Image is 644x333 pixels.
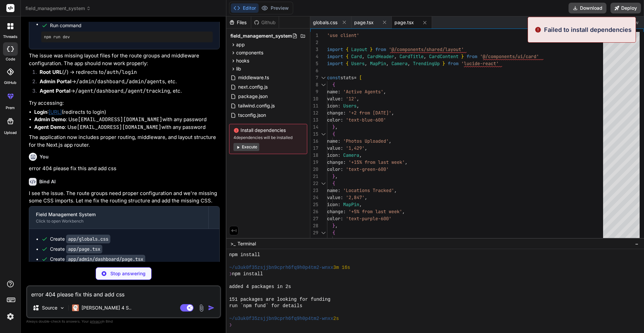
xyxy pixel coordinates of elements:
[59,305,65,311] img: Pick Models
[319,131,328,138] div: Click to collapse the range.
[26,318,221,325] p: Always double-check its answers. Your in Bind
[34,109,47,115] strong: Login
[327,60,343,66] span: import
[327,194,340,200] span: value
[346,53,348,59] span: {
[370,60,386,66] span: MapPin
[327,159,343,165] span: change
[36,219,202,224] div: Click to open Workbench
[327,75,340,81] span: const
[4,80,16,86] label: GitHub
[226,19,251,26] div: Files
[610,3,641,13] button: Deploy
[399,53,424,59] span: CardTitle
[535,25,541,34] img: alert
[351,46,367,52] span: Layout
[310,145,318,152] div: 17
[34,124,220,131] li: : Use with any password
[104,69,137,76] code: /auth/login
[335,173,338,179] span: ,
[351,60,365,66] span: Users
[332,124,335,130] span: }
[327,166,340,172] span: color
[310,166,318,173] div: 20
[319,229,328,236] div: Click to collapse the range.
[34,68,220,78] li: ( ) → redirects to
[34,108,220,116] li: : (redirects to login)
[230,240,235,247] span: >_
[76,78,124,85] code: /admin/dashboard
[233,127,303,134] span: Install dependencies
[237,111,267,119] span: tsconfig.json
[346,145,365,151] span: '1,429'
[198,304,205,312] img: attachment
[338,89,340,95] span: :
[408,60,410,66] span: ,
[231,3,259,13] button: Editor
[3,34,17,40] label: threads
[229,303,302,309] span: run `npm fund` for details
[327,53,343,59] span: import
[310,67,318,74] div: 6
[338,237,340,243] span: :
[424,53,426,59] span: ,
[237,74,270,82] span: middleware.ts
[310,236,318,243] div: 30
[29,165,220,173] p: error 404 please fix this and add css
[34,116,220,124] li: : Use with any password
[310,222,318,229] div: 28
[389,46,464,52] span: '@/components/shared/layout'
[340,194,343,200] span: :
[233,143,259,151] button: Execute
[348,208,402,215] span: '+5% from last week'
[346,46,348,52] span: {
[343,201,359,207] span: MapPin
[467,53,477,59] span: from
[259,3,291,13] button: Preview
[346,60,348,66] span: {
[34,116,66,123] strong: Admin Demo
[327,110,343,116] span: change
[429,53,459,59] span: CardContent
[6,105,15,111] label: prem
[343,103,357,109] span: Users
[391,60,408,66] span: Camera
[333,316,339,322] span: 2s
[332,82,335,88] span: {
[461,60,499,66] span: 'lucide-react'
[229,265,333,271] span: ~/u3uk0f35zsjjbn9cprh6fq9h0p4tm2-wnxx
[343,152,359,158] span: Camera
[327,208,343,215] span: change
[233,135,303,140] span: 4 dependencies will be installed
[367,53,394,59] span: CardHeader
[77,124,161,131] code: [EMAIL_ADDRESS][DOMAIN_NAME]
[338,138,340,144] span: :
[346,216,391,222] span: 'text-purple-600'
[365,194,367,200] span: ,
[310,215,318,222] div: 27
[340,166,343,172] span: :
[310,229,318,236] div: 29
[348,110,391,116] span: '+2 from [DATE]'
[310,60,318,67] div: 5
[237,92,268,100] span: package.json
[310,194,318,201] div: 24
[448,60,459,66] span: from
[338,201,340,207] span: :
[343,110,346,116] span: :
[29,52,220,67] p: The issue was missing layout files for the route groups and middleware configuration. The app sho...
[75,88,123,94] code: /agent/dashboard
[29,99,220,107] p: Try accessing:
[310,131,318,138] div: 15
[333,265,350,271] span: 3m 16s
[375,46,386,52] span: from
[310,201,318,208] div: 25
[66,245,102,253] code: app/page.tsx
[66,255,145,264] code: app/admin/dashboard/page.tsx
[40,78,71,85] strong: Admin Portal
[327,46,343,52] span: import
[25,5,91,12] span: field_management_system
[354,19,374,26] span: page.tsx
[389,138,391,144] span: ,
[569,3,606,13] button: Download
